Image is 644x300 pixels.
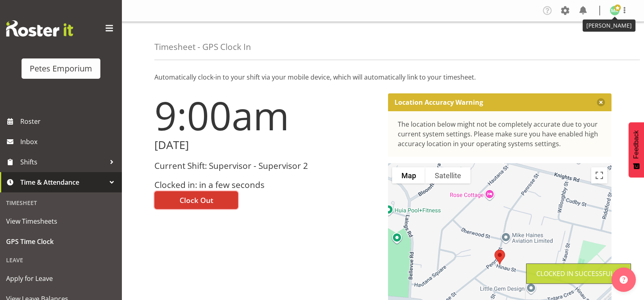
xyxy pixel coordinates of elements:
div: Leave [2,252,120,268]
img: Rosterit website logo [6,20,73,37]
a: GPS Time Clock [2,231,120,252]
h3: Current Shift: Supervisor - Supervisor 2 [154,161,378,171]
img: help-xxl-2.png [620,276,628,284]
p: Automatically clock-in to your shift via your mobile device, which will automatically link to you... [154,72,611,82]
button: Show satellite imagery [425,167,471,183]
span: Roster [20,115,118,127]
div: Timesheet [2,194,120,211]
span: Apply for Leave [6,272,116,285]
p: Location Accuracy Warning [395,98,483,106]
span: GPS Time Clock [6,235,116,248]
button: Toggle fullscreen view [591,167,607,183]
span: View Timesheets [6,215,116,227]
button: Show street map [392,167,425,183]
img: melanie-richardson713.jpg [610,6,620,15]
div: Clocked in Successfully [536,269,621,278]
span: Clock Out [180,195,213,205]
span: Time & Attendance [20,176,106,188]
a: Apply for Leave [2,268,120,289]
div: The location below might not be completely accurate due to your current system settings. Please m... [398,119,602,149]
span: Shifts [20,156,106,168]
h1: 9:00am [154,93,378,137]
h3: Clocked in: in a few seconds [154,180,378,190]
span: Inbox [20,136,118,148]
button: Close message [597,98,605,106]
h2: [DATE] [154,139,378,151]
span: Feedback [633,130,640,159]
div: Petes Emporium [30,63,92,75]
a: View Timesheets [2,211,120,231]
button: Feedback - Show survey [629,122,644,177]
button: Clock Out [154,191,238,209]
h4: Timesheet - GPS Clock In [154,42,251,52]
